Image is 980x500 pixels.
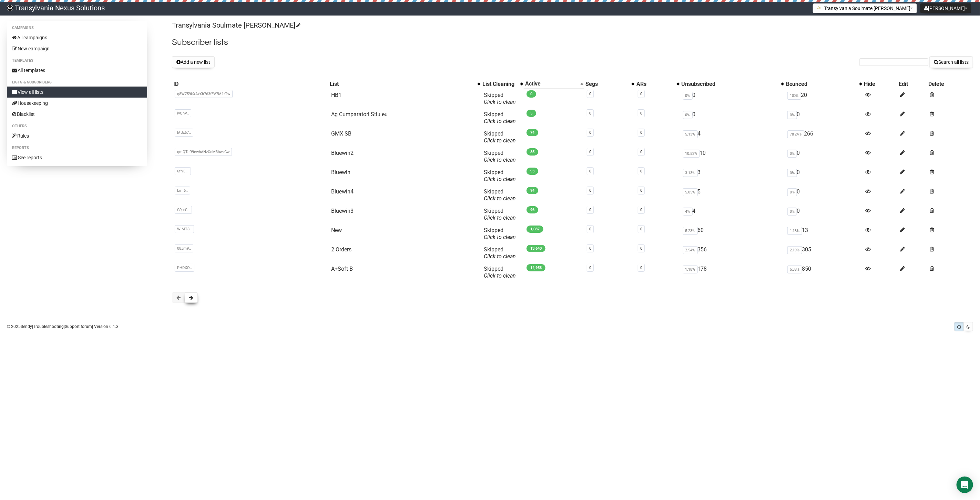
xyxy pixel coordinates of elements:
[640,150,642,154] a: 0
[527,168,538,175] span: 93
[680,224,785,243] td: 60
[640,227,642,231] a: 0
[589,266,591,270] a: 0
[635,79,680,89] th: ARs: No sort applied, activate to apply an ascending sort
[484,266,516,279] span: Skipped
[640,246,642,251] a: 0
[484,150,516,163] span: Skipped
[331,188,354,195] a: Bluewin4
[683,130,698,138] span: 5.13%
[817,5,822,11] img: 1.png
[175,109,191,117] span: iyQnV..
[785,243,863,263] td: 305
[484,137,516,144] a: Click to clean
[484,272,516,279] a: Click to clean
[525,80,577,87] div: Active
[484,118,516,124] a: Click to clean
[683,266,698,273] span: 1.18%
[929,56,973,68] button: Search all lists
[680,263,785,282] td: 178
[21,324,32,329] a: Sendy
[683,111,693,119] span: 0%
[484,227,516,240] span: Skipped
[524,79,584,89] th: Active: Ascending sort applied, activate to apply a descending sort
[484,214,516,221] a: Click to clean
[331,227,342,233] a: New
[680,128,785,147] td: 4
[330,81,474,88] div: List
[484,246,516,260] span: Skipped
[682,81,778,88] div: Unsubscribed
[787,111,797,119] span: 0%
[680,108,785,128] td: 0
[173,81,327,88] div: ID
[680,243,785,263] td: 356
[331,169,350,176] a: Bluewin
[175,187,190,194] span: LirF6..
[957,477,973,493] div: Open Intercom Messenger
[785,108,863,128] td: 0
[175,225,194,233] span: WlMT8..
[527,226,543,233] span: 1,087
[640,208,642,212] a: 0
[785,128,863,147] td: 266
[175,90,233,98] span: q8W759kXAxXh763fEV7M1tTw
[927,79,973,89] th: Delete: No sort applied, sorting is disabled
[680,79,785,89] th: Unsubscribed: No sort applied, activate to apply an ascending sort
[584,79,635,89] th: Segs: No sort applied, activate to apply an ascending sort
[785,89,863,108] td: 20
[33,324,64,329] a: Troubleshooting
[331,111,388,118] a: Ag Cumparatori Stiu eu
[680,186,785,205] td: 5
[481,79,524,89] th: List Cleaning: No sort applied, activate to apply an ascending sort
[484,157,516,163] a: Click to clean
[863,79,898,89] th: Hide: No sort applied, sorting is disabled
[172,79,328,89] th: ID: No sort applied, sorting is disabled
[787,266,802,273] span: 5.38%
[640,188,642,193] a: 0
[7,98,147,109] a: Housekeeping
[172,21,299,29] a: Transylvania Soulmate [PERSON_NAME]
[527,245,545,252] span: 13,640
[787,208,797,216] span: 0%
[175,167,191,175] span: 6fNEI..
[484,99,516,105] a: Click to clean
[527,264,545,271] span: 14,958
[484,253,516,260] a: Click to clean
[484,111,516,124] span: Skipped
[484,92,516,105] span: Skipped
[527,90,536,98] span: 0
[680,147,785,166] td: 10
[7,122,147,130] li: Others
[787,130,804,138] span: 78.24%
[589,92,591,96] a: 0
[785,166,863,186] td: 0
[683,246,698,254] span: 2.54%
[7,130,147,141] a: Rules
[527,129,538,136] span: 74
[787,169,797,177] span: 0%
[680,89,785,108] td: 0
[331,266,353,272] a: A+Soft B
[331,130,351,137] a: GMX SB
[484,188,516,202] span: Skipped
[640,111,642,116] a: 0
[785,224,863,243] td: 13
[640,169,642,173] a: 0
[589,130,591,135] a: 0
[7,152,147,163] a: See reports
[7,109,147,120] a: Blacklist
[7,78,147,87] li: Lists & subscribers
[787,92,801,100] span: 100%
[484,169,516,182] span: Skipped
[787,246,802,254] span: 2.19%
[640,92,642,96] a: 0
[7,87,147,98] a: View all lists
[7,24,147,32] li: Campaigns
[331,150,354,156] a: Bluewin2
[864,81,896,88] div: Hide
[589,169,591,173] a: 0
[527,187,538,194] span: 94
[331,92,341,98] a: HB1
[589,111,591,116] a: 0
